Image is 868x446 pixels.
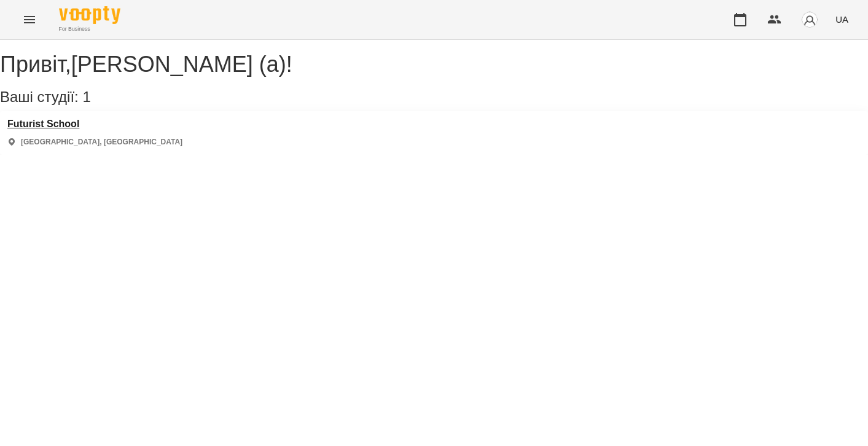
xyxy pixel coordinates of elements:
[801,11,818,28] img: avatar_s.png
[21,137,182,147] p: [GEOGRAPHIC_DATA], [GEOGRAPHIC_DATA]
[15,5,44,34] button: Menu
[835,13,848,26] span: UA
[59,6,120,24] img: Voopty Logo
[82,88,90,105] span: 1
[7,119,182,130] a: Futurist School
[831,8,853,31] button: UA
[59,25,120,33] span: For Business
